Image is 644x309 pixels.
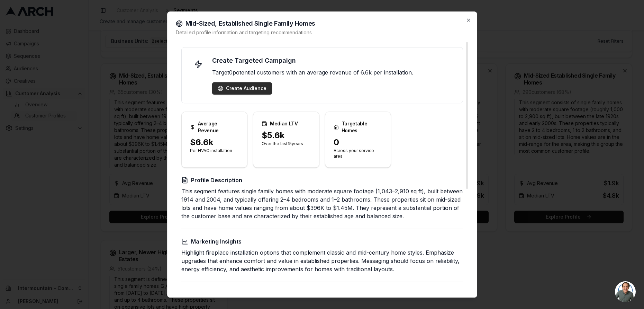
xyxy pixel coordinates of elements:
[212,56,454,65] h4: Create Targeted Campaign
[262,141,311,147] p: Over the last 15 years
[262,120,311,127] div: Median LTV
[262,130,311,141] div: $5.6k
[181,187,463,220] p: This segment features single family homes with moderate square footage (1,043–2,910 sq ft), built...
[176,29,469,36] p: Detailed profile information and targeting recommendations
[212,68,454,77] p: Target 0 potential customers with an average revenue of 6.6k per installation.
[218,85,266,92] a: Create Audience
[334,148,383,159] p: Across your service area
[212,82,272,95] button: Create Audience
[190,120,239,134] div: Average Revenue
[176,20,469,27] h2: Mid-Sized, Established Single Family Homes
[190,148,239,153] p: Per HVAC installation
[334,137,383,148] div: 0
[181,237,463,246] h3: Marketing Insights
[334,120,383,134] div: Targetable Homes
[181,248,463,273] p: Highlight fireplace installation options that complement classic and mid-century home styles. Emp...
[190,137,239,148] div: $6.6k
[181,176,463,184] h3: Profile Description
